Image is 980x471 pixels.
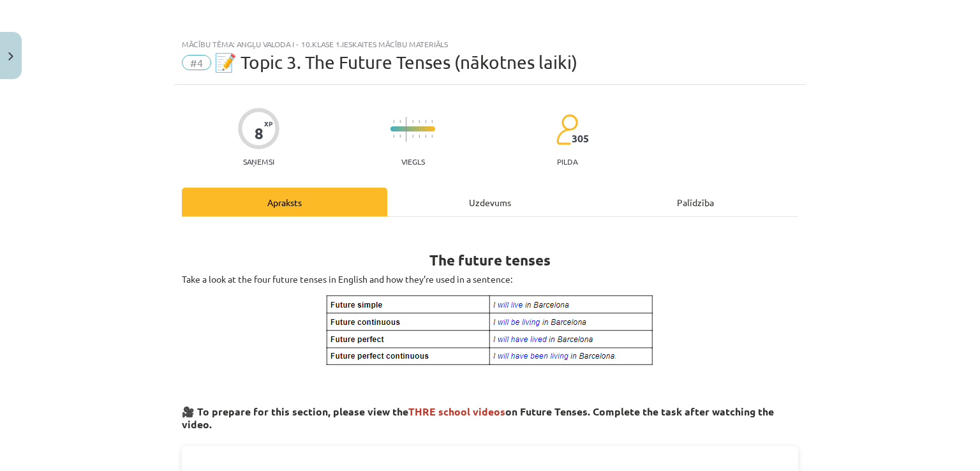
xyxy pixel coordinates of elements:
div: 8 [255,124,264,142]
span: THRE school videos [408,405,505,418]
strong: 🎥 To prepare for this section, please view the on Future Tenses. Complete the task after watching... [182,405,774,431]
span: 305 [572,133,589,144]
img: icon-short-line-57e1e144782c952c97e751825c79c345078a6d821885a25fce030b3d8c18986b.svg [419,120,420,123]
img: students-c634bb4e5e11cddfef0936a35e636f08e4e9abd3cc4e673bd6f9a4125e45ecb1.svg [556,114,578,146]
p: Viegls [401,157,425,166]
span: XP [264,120,272,127]
p: Saņemsi [238,157,279,166]
img: icon-long-line-d9ea69661e0d244f92f715978eff75569469978d946b2353a9bb055b3ed8787d.svg [406,117,407,142]
img: icon-short-line-57e1e144782c952c97e751825c79c345078a6d821885a25fce030b3d8c18986b.svg [431,120,433,123]
div: Palīdzība [593,188,798,216]
img: icon-short-line-57e1e144782c952c97e751825c79c345078a6d821885a25fce030b3d8c18986b.svg [431,135,433,138]
div: Mācību tēma: Angļu valoda i - 10.klase 1.ieskaites mācību materiāls [182,40,798,49]
img: icon-short-line-57e1e144782c952c97e751825c79c345078a6d821885a25fce030b3d8c18986b.svg [412,120,413,123]
img: icon-short-line-57e1e144782c952c97e751825c79c345078a6d821885a25fce030b3d8c18986b.svg [412,135,413,138]
img: icon-short-line-57e1e144782c952c97e751825c79c345078a6d821885a25fce030b3d8c18986b.svg [425,120,426,123]
span: #4 [182,55,211,70]
img: icon-short-line-57e1e144782c952c97e751825c79c345078a6d821885a25fce030b3d8c18986b.svg [399,135,401,138]
div: Uzdevums [387,188,593,216]
b: The future tenses [429,251,551,269]
span: 📝 Topic 3. The Future Tenses (nākotnes laiki) [214,52,577,73]
p: pilda [557,157,577,166]
img: icon-short-line-57e1e144782c952c97e751825c79c345078a6d821885a25fce030b3d8c18986b.svg [393,135,394,138]
div: Apraksts [182,188,387,216]
p: Take a look at the four future tenses in English and how they’re used in a sentence: [182,273,798,286]
img: icon-short-line-57e1e144782c952c97e751825c79c345078a6d821885a25fce030b3d8c18986b.svg [419,135,420,138]
img: icon-short-line-57e1e144782c952c97e751825c79c345078a6d821885a25fce030b3d8c18986b.svg [399,120,401,123]
img: icon-short-line-57e1e144782c952c97e751825c79c345078a6d821885a25fce030b3d8c18986b.svg [393,120,394,123]
img: icon-close-lesson-0947bae3869378f0d4975bcd49f059093ad1ed9edebbc8119c70593378902aed.svg [8,52,13,61]
img: icon-short-line-57e1e144782c952c97e751825c79c345078a6d821885a25fce030b3d8c18986b.svg [425,135,426,138]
